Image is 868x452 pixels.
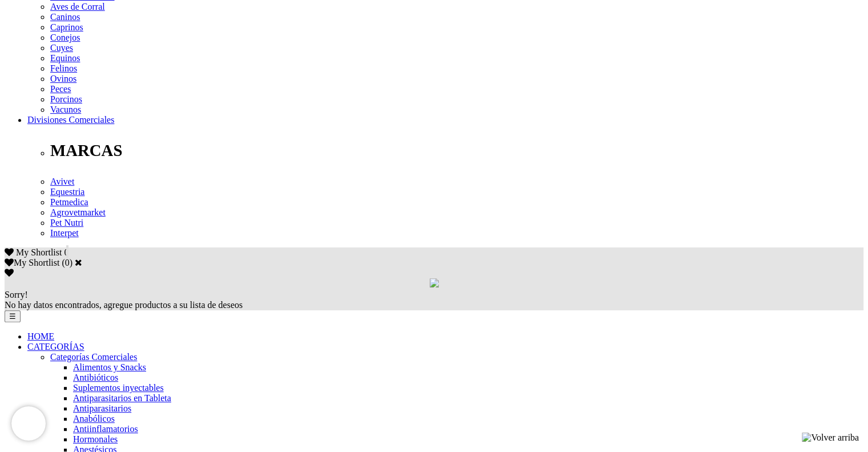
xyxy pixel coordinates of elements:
[27,331,54,341] a: HOME
[65,258,70,267] label: 0
[73,403,131,413] a: Antiparasitarios
[802,433,859,443] img: Volver arriba
[5,290,863,310] div: No hay datos encontrados, agregue productos a su lista de deseos
[50,187,84,197] a: Equestria
[50,33,80,42] a: Conejos
[50,63,77,73] a: Felinos
[5,290,28,299] span: Sorry!
[50,84,71,94] a: Peces
[5,258,59,267] label: My Shortlist
[50,352,137,362] a: Categorías Comerciales
[50,22,83,32] a: Caprinos
[50,207,106,217] a: Agrovetmarket
[11,406,46,441] iframe: Brevo live chat
[73,414,115,423] a: Anabólicos
[50,12,80,22] a: Caninos
[50,53,80,63] a: Equinos
[62,258,72,267] span: ( )
[73,424,138,434] a: Antiinflamatorios
[50,177,74,186] a: Avivet
[64,247,68,257] span: 0
[50,197,88,207] a: Petmedica
[430,278,439,287] img: loading.gif
[73,434,118,444] a: Hormonales
[27,115,114,125] a: Divisiones Comerciales
[16,247,62,257] span: My Shortlist
[50,43,73,53] a: Cuyes
[50,94,82,104] a: Porcinos
[73,393,171,403] a: Antiparasitarios en Tableta
[73,383,164,393] a: Suplementos inyectables
[73,373,118,382] a: Antibióticos
[50,105,81,114] a: Vacunos
[73,362,146,372] a: Alimentos y Snacks
[50,218,83,227] a: Pet Nutri
[75,258,82,267] a: Cerrar
[50,228,79,238] a: Interpet
[50,141,863,160] p: MARCAS
[50,74,76,83] a: Ovinos
[5,310,21,322] button: ☰
[50,2,105,11] a: Aves de Corral
[27,342,84,351] a: CATEGORÍAS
